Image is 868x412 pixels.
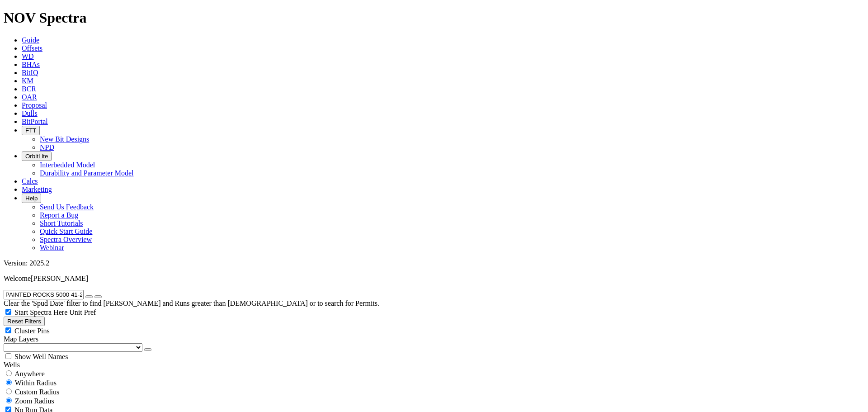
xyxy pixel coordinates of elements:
button: Reset Filters [4,317,45,326]
a: Dulls [22,109,38,117]
span: Custom Radius [15,388,59,396]
span: Zoom Radius [15,397,54,405]
a: Spectra Overview [40,236,92,243]
button: OrbitLite [22,152,52,161]
a: Webinar [40,244,64,251]
p: Welcome [4,275,864,283]
span: Start Spectra Here [14,308,67,316]
a: Interbedded Model [40,161,95,169]
div: Version: 2025.2 [4,259,864,267]
a: BHAs [22,61,40,68]
a: Calcs [22,177,38,185]
span: [PERSON_NAME] [31,275,88,282]
a: OAR [22,93,37,101]
a: Durability and Parameter Model [40,169,134,177]
span: FTT [25,127,36,134]
a: WD [22,52,34,60]
span: Clear the 'Spud Date' filter to find [PERSON_NAME] and Runs greater than [DEMOGRAPHIC_DATA] or to... [4,299,379,307]
span: Anywhere [14,370,45,378]
a: NPD [40,143,54,151]
span: Within Radius [15,379,57,387]
a: KM [22,77,33,85]
a: New Bit Designs [40,135,89,143]
input: Start Spectra Here [5,309,11,315]
button: Help [22,194,41,203]
span: Help [25,195,38,202]
span: Map Layers [4,335,38,343]
span: Show Well Names [14,353,68,360]
button: FTT [22,126,40,135]
a: Offsets [22,44,42,52]
span: Cluster Pins [14,327,50,335]
a: Short Tutorials [40,219,83,227]
a: Send Us Feedback [40,203,94,211]
a: Marketing [22,185,52,193]
div: Wells [4,361,864,369]
a: Proposal [22,101,47,109]
input: Search [4,290,84,299]
a: BCR [22,85,36,93]
a: BitIQ [22,69,38,76]
a: Guide [22,36,39,44]
span: Unit Pref [69,308,96,316]
h1: NOV Spectra [4,9,864,26]
span: OrbitLite [25,153,48,160]
a: BitPortal [22,118,48,125]
a: Report a Bug [40,211,78,219]
a: Quick Start Guide [40,227,92,235]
